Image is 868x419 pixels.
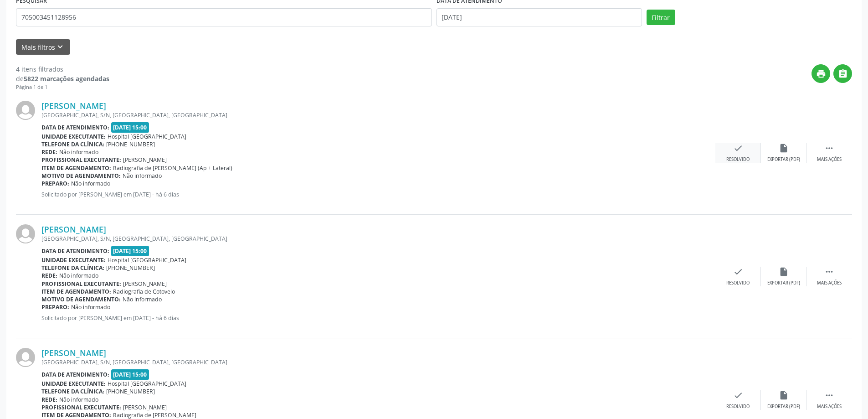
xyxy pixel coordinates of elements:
[113,288,175,295] span: Radiografia de Cotovelo
[41,396,57,403] b: Rede:
[16,64,109,74] div: 4 itens filtrados
[733,267,743,277] i: check
[41,288,111,295] b: Item de agendamento:
[59,396,98,403] span: Não informado
[812,64,830,83] button: print
[726,403,750,410] div: Resolvido
[71,303,110,311] span: Não informado
[817,280,842,286] div: Mais ações
[106,140,155,148] span: [PHONE_NUMBER]
[41,264,104,272] b: Telefone da clínica:
[41,124,109,131] b: Data de atendimento:
[41,247,109,255] b: Data de atendimento:
[838,69,848,79] i: 
[41,140,104,148] b: Telefone da clínica:
[41,358,715,366] div: [GEOGRAPHIC_DATA], S/N, [GEOGRAPHIC_DATA], [GEOGRAPHIC_DATA]
[817,156,842,163] div: Mais ações
[16,74,109,83] div: de
[113,411,196,419] span: Radiografia de [PERSON_NAME]
[41,148,57,156] b: Rede:
[41,411,111,419] b: Item de agendamento:
[106,264,155,272] span: [PHONE_NUMBER]
[123,172,162,180] span: Não informado
[16,101,35,120] img: img
[16,224,35,243] img: img
[24,74,109,83] strong: 5822 marcações agendadas
[824,143,834,153] i: 
[833,64,852,83] button: 
[647,10,675,25] button: Filtrar
[733,390,743,400] i: check
[41,101,106,111] a: [PERSON_NAME]
[113,164,232,172] span: Radiografia de [PERSON_NAME] (Ap + Lateral)
[767,403,800,410] div: Exportar (PDF)
[111,369,149,380] span: [DATE] 15:00
[817,403,842,410] div: Mais ações
[41,303,69,311] b: Preparo:
[71,180,110,187] span: Não informado
[111,246,149,256] span: [DATE] 15:00
[41,348,106,358] a: [PERSON_NAME]
[41,111,715,119] div: [GEOGRAPHIC_DATA], S/N, [GEOGRAPHIC_DATA], [GEOGRAPHIC_DATA]
[16,8,432,26] input: Nome, CNS
[41,133,106,140] b: Unidade executante:
[123,280,167,288] span: [PERSON_NAME]
[16,39,70,55] button: Mais filtroskeyboard_arrow_down
[41,280,121,288] b: Profissional executante:
[41,371,109,378] b: Data de atendimento:
[111,122,149,133] span: [DATE] 15:00
[16,348,35,367] img: img
[767,280,800,286] div: Exportar (PDF)
[108,256,186,264] span: Hospital [GEOGRAPHIC_DATA]
[16,83,109,91] div: Página 1 de 1
[41,380,106,388] b: Unidade executante:
[41,295,121,303] b: Motivo de agendamento:
[779,143,789,153] i: insert_drive_file
[779,267,789,277] i: insert_drive_file
[726,280,750,286] div: Resolvido
[816,69,826,79] i: print
[55,42,65,52] i: keyboard_arrow_down
[41,235,715,243] div: [GEOGRAPHIC_DATA], S/N, [GEOGRAPHIC_DATA], [GEOGRAPHIC_DATA]
[123,403,167,411] span: [PERSON_NAME]
[824,390,834,400] i: 
[767,156,800,163] div: Exportar (PDF)
[59,148,98,156] span: Não informado
[41,403,121,411] b: Profissional executante:
[437,8,642,26] input: Selecione um intervalo
[108,133,186,140] span: Hospital [GEOGRAPHIC_DATA]
[41,388,104,395] b: Telefone da clínica:
[41,191,715,198] p: Solicitado por [PERSON_NAME] em [DATE] - há 6 dias
[41,224,106,234] a: [PERSON_NAME]
[41,272,57,279] b: Rede:
[41,180,69,187] b: Preparo:
[41,256,106,264] b: Unidade executante:
[726,156,750,163] div: Resolvido
[824,267,834,277] i: 
[41,156,121,164] b: Profissional executante:
[41,172,121,180] b: Motivo de agendamento:
[779,390,789,400] i: insert_drive_file
[123,156,167,164] span: [PERSON_NAME]
[123,295,162,303] span: Não informado
[59,272,98,279] span: Não informado
[106,388,155,395] span: [PHONE_NUMBER]
[733,143,743,153] i: check
[41,314,715,322] p: Solicitado por [PERSON_NAME] em [DATE] - há 6 dias
[41,164,111,172] b: Item de agendamento:
[108,380,186,388] span: Hospital [GEOGRAPHIC_DATA]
